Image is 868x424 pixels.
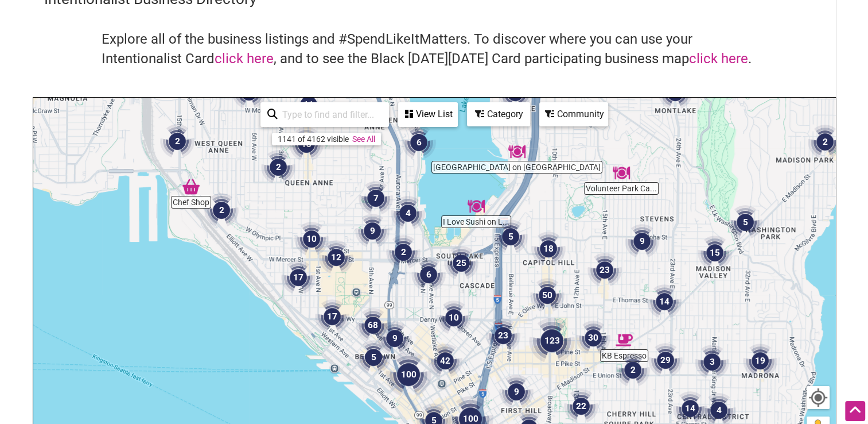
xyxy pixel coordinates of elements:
[698,236,732,270] div: 15
[529,318,575,364] div: 123
[845,401,865,421] div: Scroll Back to Top
[564,389,598,423] div: 22
[356,340,391,375] div: 5
[281,260,316,295] div: 17
[493,219,528,254] div: 5
[499,375,534,409] div: 9
[386,235,421,269] div: 2
[399,103,457,125] div: View List
[695,345,729,379] div: 3
[808,125,842,159] div: 2
[468,198,485,215] div: I Love Sushi on Lake Union
[648,343,683,377] div: 29
[215,51,274,67] a: click here
[437,300,471,335] div: 10
[359,181,393,215] div: 7
[613,164,630,182] div: Volunteer Park Cafe & Marketplace
[540,103,607,125] div: Community
[294,222,329,256] div: 10
[278,134,349,144] div: 1141 of 4162 visible
[315,299,349,334] div: 17
[508,143,526,160] div: Siam on Eastlake
[728,205,762,240] div: 5
[616,332,633,349] div: KB Espresso
[102,30,767,68] h4: Explore all of the business listings and #SpendLikeItMatters. To discover where you can use your ...
[398,102,458,127] div: See a list of the visible businesses
[391,196,425,230] div: 4
[386,352,431,398] div: 100
[444,246,478,280] div: 25
[530,278,565,313] div: 50
[278,103,382,126] input: Type to find and filter...
[356,308,390,342] div: 68
[531,232,566,266] div: 18
[616,353,650,387] div: 2
[261,150,295,184] div: 2
[352,134,375,144] a: See All
[319,240,353,275] div: 12
[647,284,682,319] div: 14
[467,102,530,126] div: Filter by category
[428,344,462,378] div: 42
[260,102,389,127] div: Type to search and filter
[355,214,390,248] div: 9
[576,321,610,355] div: 30
[204,193,239,228] div: 2
[411,257,446,292] div: 6
[402,125,436,160] div: 6
[486,318,520,353] div: 23
[743,344,777,378] div: 19
[689,51,748,67] a: click here
[807,386,830,409] button: Your Location
[468,103,529,125] div: Category
[182,178,200,195] div: Chef Shop
[160,124,194,159] div: 2
[377,321,412,356] div: 9
[625,224,659,259] div: 9
[587,253,622,287] div: 23
[539,102,608,126] div: Filter by Community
